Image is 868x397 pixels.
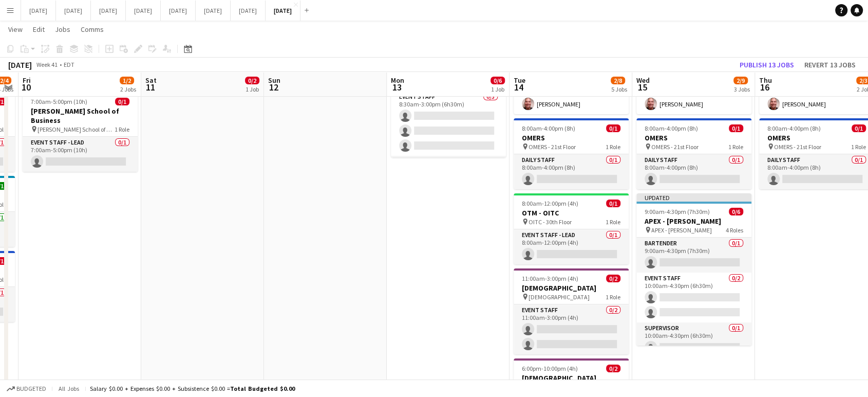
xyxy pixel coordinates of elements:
[56,385,81,392] span: All jobs
[91,1,126,21] button: [DATE]
[8,25,23,34] span: View
[56,1,91,21] button: [DATE]
[800,58,860,71] button: Revert 13 jobs
[231,1,266,21] button: [DATE]
[266,1,300,21] button: [DATE]
[33,25,45,34] span: Edit
[126,1,161,21] button: [DATE]
[64,61,74,68] div: EDT
[4,23,27,36] a: View
[735,58,798,71] button: Publish 13 jobs
[8,60,32,70] div: [DATE]
[21,1,56,21] button: [DATE]
[51,23,74,36] a: Jobs
[55,25,70,34] span: Jobs
[5,383,48,394] button: Budgeted
[81,25,104,34] span: Comms
[230,385,295,392] span: Total Budgeted $0.00
[90,385,295,392] div: Salary $0.00 + Expenses $0.00 + Subsistence $0.00 =
[77,23,108,36] a: Comms
[196,1,231,21] button: [DATE]
[34,61,60,68] span: Week 41
[161,1,196,21] button: [DATE]
[16,385,46,392] span: Budgeted
[29,23,49,36] a: Edit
